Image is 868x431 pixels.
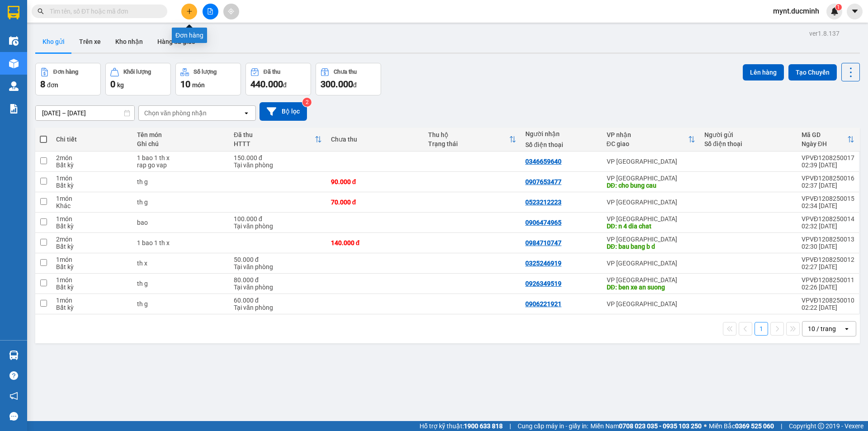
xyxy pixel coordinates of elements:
[243,109,250,117] svg: open
[847,4,863,19] button: caret-down
[137,154,225,161] div: 1 bao 1 th x
[207,8,213,14] span: file-add
[234,131,315,138] div: Đã thu
[525,260,561,267] div: 0325246919
[172,28,207,43] div: Đơn hàng
[518,421,588,431] span: Cung cấp máy in - giấy in:
[607,215,695,223] div: VP [GEOGRAPHIC_DATA]
[175,63,241,95] button: Số lượng10món
[704,140,793,147] div: Số điện thoại
[607,182,695,189] div: DĐ: cho bung cau
[108,31,150,52] button: Kho nhận
[607,199,695,206] div: VP [GEOGRAPHIC_DATA]
[234,284,322,291] div: Tại văn phòng
[50,6,156,16] input: Tìm tên, số ĐT hoặc mã đơn
[234,154,322,161] div: 150.000 đ
[192,81,205,89] span: món
[835,4,842,10] sup: 1
[802,161,854,169] div: 02:39 [DATE]
[137,178,225,185] div: th g
[802,215,854,223] div: VPVĐ1208250014
[766,5,826,17] span: mynt.ducminh
[802,284,854,291] div: 02:26 [DATE]
[137,140,225,147] div: Ghi chú
[137,161,225,169] div: rap go vap
[72,31,108,52] button: Trên xe
[9,104,19,114] img: solution-icon
[619,422,702,430] strong: 0708 023 035 - 0935 103 250
[302,98,311,107] sup: 2
[755,322,768,336] button: 1
[331,239,419,246] div: 140.000 đ
[830,7,839,15] img: icon-new-feature
[56,297,128,304] div: 1 món
[181,4,197,19] button: plus
[137,131,225,138] div: Tên món
[56,276,128,284] div: 1 món
[851,7,859,15] span: caret-down
[56,223,128,230] div: Bất kỳ
[802,256,854,263] div: VPVĐ1208250012
[802,243,854,250] div: 02:30 [DATE]
[259,102,307,121] button: Bộ lọc
[321,79,353,90] span: 300.000
[144,109,207,118] div: Chọn văn phòng nhận
[234,256,322,263] div: 50.000 đ
[525,239,561,246] div: 0984710747
[250,79,283,90] span: 440.000
[56,202,128,209] div: Khác
[802,175,854,182] div: VPVĐ1208250016
[525,141,598,148] div: Số điện thoại
[9,412,18,421] span: message
[802,236,854,243] div: VPVĐ1208250013
[56,243,128,250] div: Bất kỳ
[9,59,19,68] img: warehouse-icon
[607,276,695,284] div: VP [GEOGRAPHIC_DATA]
[283,81,287,89] span: đ
[47,81,58,89] span: đơn
[234,297,322,304] div: 60.000 đ
[743,64,784,81] button: Lên hàng
[110,79,115,90] span: 0
[808,324,836,333] div: 10 / trang
[735,422,774,430] strong: 0369 525 060
[9,392,18,400] span: notification
[802,263,854,270] div: 02:27 [DATE]
[525,219,561,226] div: 0906474965
[234,263,322,270] div: Tại văn phòng
[797,128,859,152] th: Toggle SortBy
[56,195,128,202] div: 1 món
[607,131,688,138] div: VP nhận
[607,223,695,230] div: DĐ: n 4 dia chat
[525,158,561,165] div: 0346659640
[607,260,695,267] div: VP [GEOGRAPHIC_DATA]
[150,31,203,52] button: Hàng đã giao
[802,202,854,209] div: 02:34 [DATE]
[424,128,521,152] th: Toggle SortBy
[428,131,509,138] div: Thu hộ
[788,64,837,81] button: Tạo Chuyến
[234,276,322,284] div: 80.000 đ
[802,304,854,311] div: 02:22 [DATE]
[802,131,847,138] div: Mã GD
[525,178,561,185] div: 0907653477
[802,276,854,284] div: VPVĐ1208250011
[228,8,234,14] span: aim
[704,131,793,138] div: Người gửi
[525,199,561,206] div: 0523212223
[843,325,850,332] svg: open
[56,154,128,161] div: 2 món
[525,280,561,287] div: 0926349519
[56,304,128,311] div: Bất kỳ
[234,223,322,230] div: Tại văn phòng
[607,300,695,308] div: VP [GEOGRAPHIC_DATA]
[709,421,774,431] span: Miền Bắc
[35,63,101,95] button: Đơn hàng8đơn
[123,69,151,75] div: Khối lượng
[590,421,702,431] span: Miền Nam
[331,199,419,206] div: 70.000 đ
[53,69,78,75] div: Đơn hàng
[525,130,598,137] div: Người nhận
[509,421,511,431] span: |
[428,140,509,147] div: Trạng thái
